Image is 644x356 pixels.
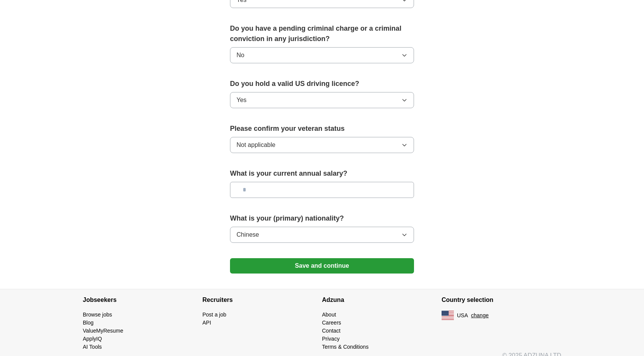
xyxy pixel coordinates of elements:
span: Chinese [237,230,259,239]
label: Please confirm your veteran status [230,124,414,134]
button: Yes [230,92,414,108]
span: No [237,51,244,60]
label: Do you hold a valid US driving licence? [230,79,414,89]
a: Blog [83,320,94,326]
a: About [322,311,336,318]
a: Terms & Conditions [322,344,368,350]
button: No [230,47,414,63]
img: US flag [442,311,454,320]
a: API [202,320,211,326]
label: What is your current annual salary? [230,168,414,179]
span: Not applicable [237,140,275,150]
a: ValueMyResume [83,328,123,334]
a: Careers [322,320,341,326]
a: Contact [322,328,340,334]
label: What is your (primary) nationality? [230,213,414,224]
button: change [471,311,489,320]
button: Save and continue [230,258,414,274]
a: Post a job [202,311,226,318]
span: Yes [237,96,246,105]
span: USA [457,311,468,320]
button: Not applicable [230,137,414,153]
a: Browse jobs [83,311,112,318]
button: Chinese [230,227,414,243]
a: AI Tools [83,344,102,350]
h4: Country selection [442,289,561,311]
a: ApplyIQ [83,336,102,342]
a: Privacy [322,336,340,342]
label: Do you have a pending criminal charge or a criminal conviction in any jurisdiction? [230,23,414,44]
